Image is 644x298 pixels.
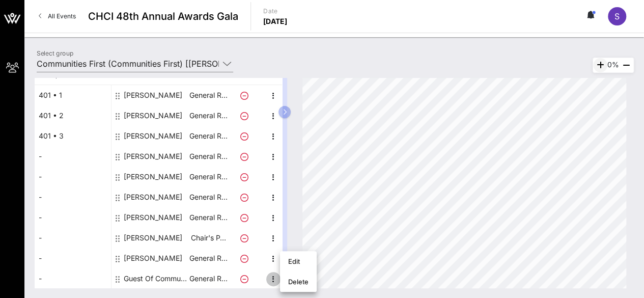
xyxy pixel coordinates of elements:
div: Delete [288,278,309,286]
label: Select group [37,49,73,57]
div: Cristina Miranda [124,85,182,105]
span: S [614,11,620,21]
p: General R… [188,187,229,207]
div: Juan Ulloa [124,167,182,187]
div: 401 • 1 [35,85,111,105]
div: Melody Gonzales [124,207,182,228]
div: - [35,228,111,248]
p: Date [263,6,288,16]
div: Leanne Kaplan [124,126,182,146]
div: S [608,7,626,25]
div: Edit [288,257,309,265]
div: Stephanie Jenkins [124,228,182,248]
div: 0% [593,58,634,73]
div: - [35,248,111,268]
p: General R… [188,268,229,289]
div: 401 • 2 [35,105,111,126]
div: - [35,187,111,207]
div: Vanessa Thomas [124,248,182,268]
div: - [35,167,111,187]
div: - [35,146,111,167]
span: All Events [48,12,76,20]
div: Mar Zepeda Salazar [124,105,182,126]
div: - [35,207,111,228]
div: Juana Silverio [124,187,182,207]
span: CHCI 48th Annual Awards Gala [88,9,238,24]
div: Aaron Jenkins [124,146,182,167]
p: General R… [188,126,229,146]
p: General R… [188,167,229,187]
div: Guest Of Communities First [124,268,188,289]
p: General R… [188,105,229,126]
div: 401 • 3 [35,126,111,146]
p: General R… [188,146,229,167]
p: [DATE] [263,16,288,26]
p: General R… [188,85,229,105]
div: - [35,268,111,289]
p: Chair's P… [188,228,229,248]
p: General R… [188,207,229,228]
a: All Events [33,8,82,24]
p: General R… [188,248,229,268]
